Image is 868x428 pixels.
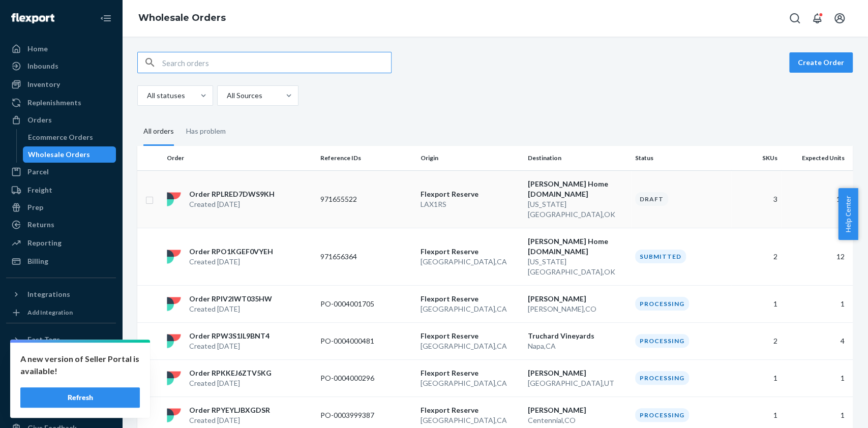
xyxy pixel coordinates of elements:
[20,387,140,408] button: Refresh
[6,41,116,57] a: Home
[731,228,781,285] td: 2
[143,118,174,146] div: All orders
[528,368,627,378] p: [PERSON_NAME]
[27,220,54,230] div: Returns
[189,368,272,378] p: Order RPKKEJ6ZTV5KG
[635,408,689,422] div: Processing
[189,294,272,304] p: Order RPIV2IWT035HW
[731,146,781,170] th: SKUs
[635,192,668,206] div: Draft
[635,250,686,263] div: Submitted
[781,322,853,359] td: 4
[96,8,116,28] button: Close Navigation
[781,146,853,170] th: Expected Units
[189,331,270,341] p: Order RPW3S1IL9BNT4
[316,146,416,170] th: Reference IDs
[416,146,524,170] th: Origin
[28,149,90,160] div: Wholesale Orders
[6,95,116,111] a: Replenishments
[189,415,270,425] p: Created [DATE]
[320,373,402,383] p: PO-0004000296
[6,76,116,93] a: Inventory
[421,294,520,304] p: Flexport Reserve
[146,90,147,101] input: All statuses
[27,98,81,108] div: Replenishments
[27,202,43,212] div: Prep
[130,4,234,33] ol: breadcrumbs
[162,52,391,73] input: Search orders
[6,352,116,364] a: Add Fast Tag
[189,257,273,267] p: Created [DATE]
[421,199,520,209] p: LAX1RS
[6,199,116,216] a: Prep
[27,334,60,345] div: Fast Tags
[189,341,270,351] p: Created [DATE]
[226,90,227,101] input: All Sources
[27,185,52,195] div: Freight
[781,170,853,228] td: 16
[421,341,520,351] p: [GEOGRAPHIC_DATA] , CA
[6,368,116,384] a: Settings
[189,304,272,314] p: Created [DATE]
[167,192,181,206] img: flexport logo
[528,341,627,351] p: Napa , CA
[6,403,116,419] a: Help Center
[27,289,70,299] div: Integrations
[28,132,93,142] div: Ecommerce Orders
[138,12,226,23] a: Wholesale Orders
[528,415,627,425] p: Centennial , CO
[167,297,181,311] img: flexport logo
[320,299,402,309] p: PO-0004001705
[27,61,58,71] div: Inbounds
[6,385,116,402] a: Talk to Support
[27,115,52,125] div: Orders
[320,252,402,262] p: 971656364
[6,164,116,180] a: Parcel
[635,334,689,348] div: Processing
[528,294,627,304] p: [PERSON_NAME]
[781,285,853,322] td: 1
[189,199,275,209] p: Created [DATE]
[731,359,781,396] td: 1
[421,247,520,257] p: Flexport Reserve
[6,235,116,251] a: Reporting
[421,189,520,199] p: Flexport Reserve
[635,297,689,311] div: Processing
[27,308,73,317] div: Add Integration
[781,359,853,396] td: 1
[524,146,631,170] th: Destination
[23,129,116,145] a: Ecommerce Orders
[6,217,116,233] a: Returns
[829,8,850,28] button: Open account menu
[528,236,627,257] p: [PERSON_NAME] Home [DOMAIN_NAME]
[27,167,49,177] div: Parcel
[6,253,116,269] a: Billing
[838,188,858,240] span: Help Center
[528,304,627,314] p: [PERSON_NAME] , CO
[167,334,181,348] img: flexport logo
[27,238,62,248] div: Reporting
[320,336,402,346] p: PO-0004000481
[635,371,689,385] div: Processing
[167,408,181,422] img: flexport logo
[20,353,140,377] p: A new version of Seller Portal is available!
[421,405,520,415] p: Flexport Reserve
[528,179,627,199] p: [PERSON_NAME] Home [DOMAIN_NAME]
[6,307,116,319] a: Add Integration
[189,405,270,415] p: Order RPYEYLJBXGDSR
[189,378,272,388] p: Created [DATE]
[27,44,48,54] div: Home
[186,118,226,144] div: Has problem
[528,257,627,277] p: [US_STATE][GEOGRAPHIC_DATA] , OK
[167,250,181,264] img: flexport logo
[6,112,116,128] a: Orders
[421,304,520,314] p: [GEOGRAPHIC_DATA] , CA
[528,405,627,415] p: [PERSON_NAME]
[789,52,853,73] button: Create Order
[6,182,116,198] a: Freight
[320,410,402,420] p: PO-0003999387
[421,415,520,425] p: [GEOGRAPHIC_DATA] , CA
[27,79,60,89] div: Inventory
[189,189,275,199] p: Order RPLRED7DWS9KH
[421,378,520,388] p: [GEOGRAPHIC_DATA] , CA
